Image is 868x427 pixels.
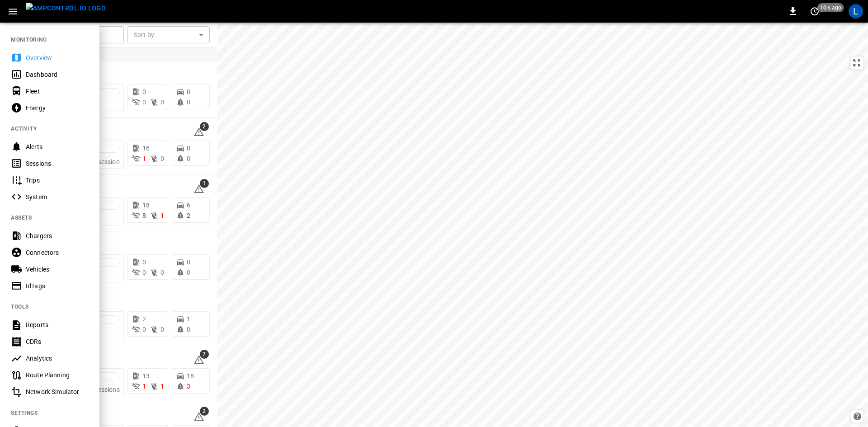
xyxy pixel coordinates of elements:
img: ampcontrol.io logo [26,3,106,14]
div: Energy [26,103,89,113]
div: Alerts [26,142,89,151]
div: IdTags [26,282,89,291]
div: Connectors [26,248,89,257]
div: Sessions [26,159,89,168]
div: Reports [26,320,89,329]
div: Route Planning [26,371,89,380]
div: Dashboard [26,70,89,79]
div: Chargers [26,231,89,240]
div: Fleet [26,87,89,96]
span: 10 s ago [817,3,844,12]
div: System [26,192,89,202]
div: Trips [26,176,89,185]
div: Network Simulator [26,387,89,396]
div: Overview [26,53,89,62]
div: Analytics [26,354,89,363]
div: Vehicles [26,265,89,274]
div: profile-icon [849,4,863,19]
div: CDRs [26,337,89,346]
button: set refresh interval [807,4,822,19]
